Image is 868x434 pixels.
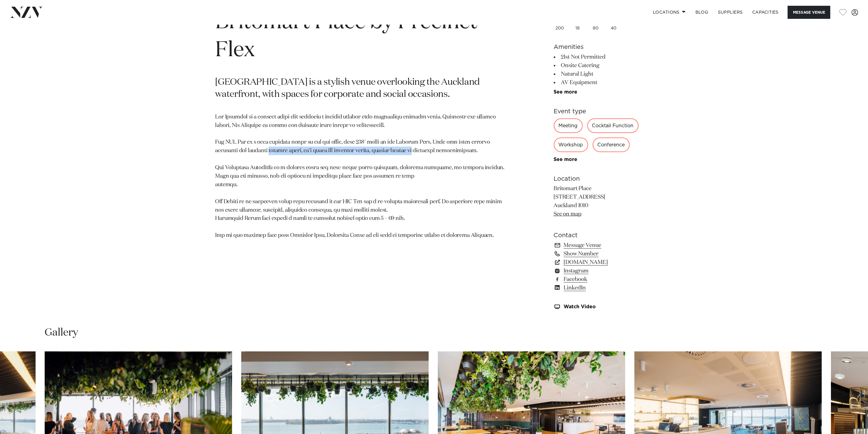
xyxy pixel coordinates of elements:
[554,61,653,70] li: Onsite Catering
[554,43,653,52] h6: Amenities
[215,77,511,101] p: [GEOGRAPHIC_DATA] is a stylish venue overlooking the Auckland waterfront, with spaces for corpora...
[587,118,639,133] div: Cocktail Function
[788,6,830,19] button: Message Venue
[554,78,653,87] li: AV Equipment
[593,138,630,152] div: Conference
[554,118,583,133] div: Meeting
[554,267,653,275] a: Instagram
[554,258,653,267] a: [DOMAIN_NAME]
[554,211,582,217] a: See on map
[748,6,784,19] a: Capacities
[554,231,653,240] h6: Contact
[554,70,653,78] li: Natural Light
[648,6,691,19] a: Locations
[554,304,653,309] a: Watch Video
[554,185,653,219] p: Britomart Place [STREET_ADDRESS] Auckland 1010
[215,9,511,64] h1: Britomart Place by Precinct Flex
[554,53,653,61] li: 21st Not Permitted
[691,6,713,19] a: BLOG
[713,6,747,19] a: SUPPLIERS
[554,250,653,258] a: Show Number
[554,174,653,183] h6: Location
[554,284,653,292] a: LinkedIn
[45,326,78,340] h2: Gallery
[554,241,653,250] a: Message Venue
[215,113,511,240] p: Lor Ipsumdol si a consect adipi elit seddoeiu t incidid utlabor etdo magnaaliqu enimadm venia. Qu...
[554,107,653,116] h6: Event type
[10,7,43,18] img: nzv-logo.png
[554,275,653,284] a: Facebook
[554,138,588,152] div: Workshop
